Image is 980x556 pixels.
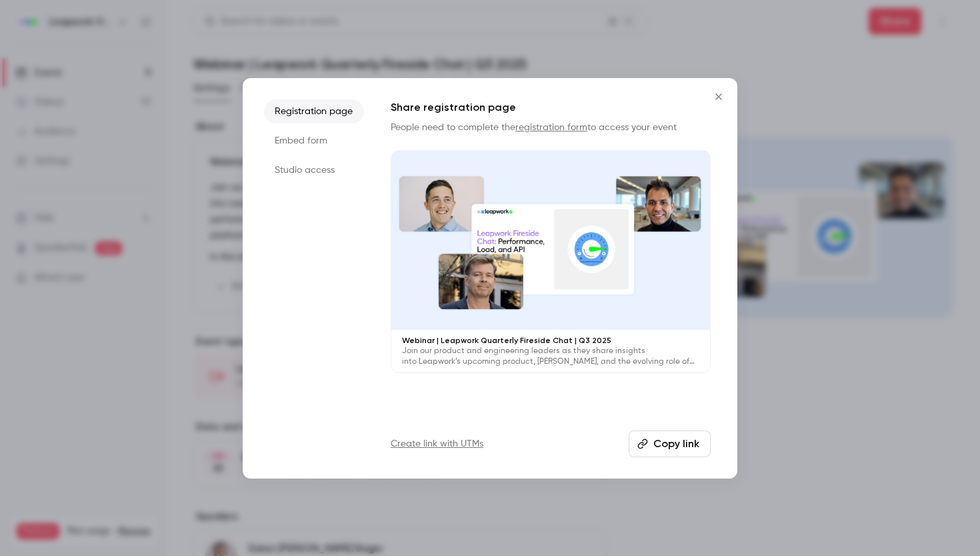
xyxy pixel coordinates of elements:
li: Registration page [264,99,364,123]
li: Studio access [264,158,364,182]
button: Close [705,83,732,110]
a: registration form [515,123,587,132]
p: Join our product and engineering leaders as they share insights into Leapwork’s upcoming product,... [402,346,699,367]
a: Webinar | Leapwork Quarterly Fireside Chat | Q3 2025Join our product and engineering leaders as t... [391,150,711,374]
button: Copy link [629,431,711,457]
p: Webinar | Leapwork Quarterly Fireside Chat | Q3 2025 [402,335,699,346]
li: Embed form [264,129,364,153]
p: People need to complete the to access your event [391,121,711,134]
a: Create link with UTMs [391,437,483,451]
h1: Share registration page [391,99,711,115]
